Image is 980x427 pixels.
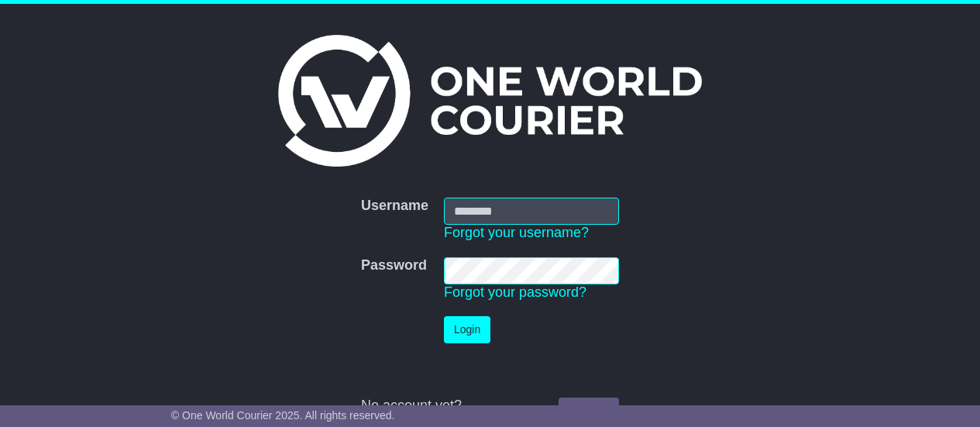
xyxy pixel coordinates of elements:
a: Forgot your password? [444,284,586,300]
a: Forgot your username? [444,225,589,240]
div: No account yet? [361,398,619,415]
img: One World [278,35,701,167]
button: Login [444,316,490,343]
label: Password [361,257,427,274]
span: © One World Courier 2025. All rights reserved. [171,409,395,422]
a: Register [559,398,619,425]
label: Username [361,198,428,215]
